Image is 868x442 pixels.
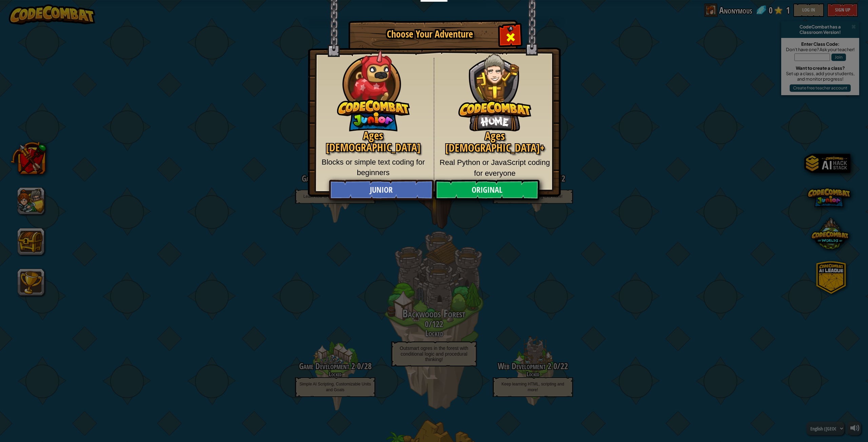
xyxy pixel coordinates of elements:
h2: Ages [DEMOGRAPHIC_DATA] [318,130,429,153]
a: Junior [329,180,433,200]
p: Real Python or JavaScript coding for everyone [439,157,551,178]
img: CodeCombat Original hero character [458,42,531,131]
h1: Choose Your Adventure [360,29,499,40]
img: CodeCombat Junior hero character [337,45,410,131]
div: Close modal [500,26,521,47]
p: Blocks or simple text coding for beginners [318,157,429,178]
a: Original [435,180,539,200]
h2: Ages [DEMOGRAPHIC_DATA]+ [439,130,551,154]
